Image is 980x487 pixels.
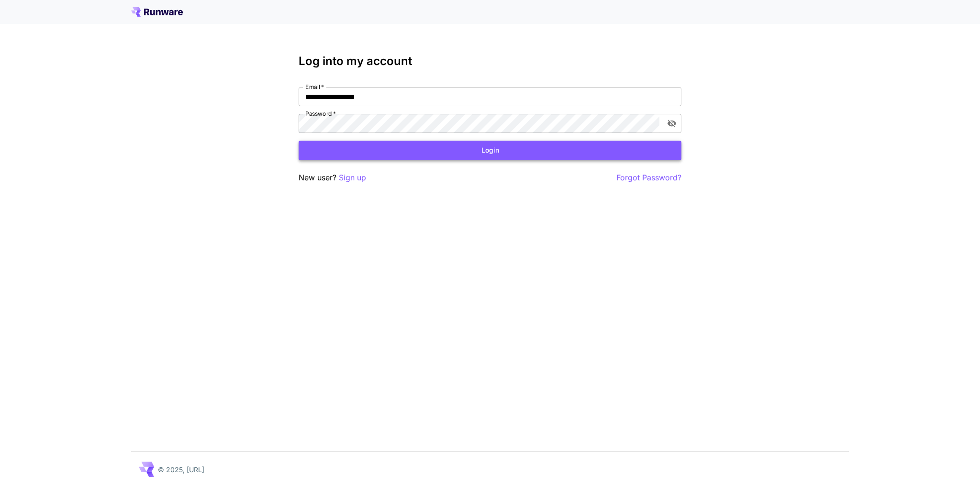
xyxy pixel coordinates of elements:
button: Forgot Password? [616,172,681,184]
p: © 2025, [URL] [158,465,204,475]
label: Password [305,110,336,118]
button: toggle password visibility [663,115,680,132]
p: New user? [299,172,366,184]
label: Email [305,83,324,91]
h3: Log into my account [299,55,681,68]
button: Sign up [339,172,366,184]
button: Login [299,141,681,160]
